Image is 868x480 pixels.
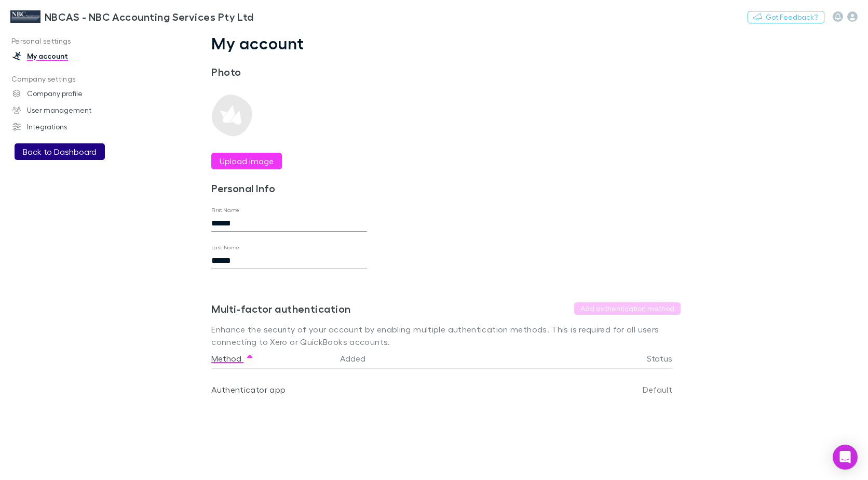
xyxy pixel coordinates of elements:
[2,48,138,64] a: My account
[211,95,253,136] img: Preview
[2,73,138,86] p: Company settings
[211,323,681,348] p: Enhance the security of your account by enabling multiple authentication methods. This is require...
[833,445,858,470] div: Open Intercom Messenger
[748,11,824,23] button: Got Feedback?
[2,102,138,118] a: User management
[15,143,105,160] button: Back to Dashboard
[10,10,40,23] img: NBCAS - NBC Accounting Services Pty Ltd's Logo
[211,206,240,214] label: First Name
[45,10,254,23] h3: NBCAS - NBC Accounting Services Pty Ltd
[574,302,681,315] button: Add authentication method
[211,369,332,410] div: Authenticator app
[579,369,672,410] div: Default
[211,33,681,53] h1: My account
[211,348,254,369] button: Method
[211,65,367,78] h3: Photo
[647,348,685,369] button: Status
[211,153,282,169] button: Upload image
[211,244,240,251] label: Last Name
[2,85,138,102] a: Company profile
[211,302,350,315] h3: Multi-factor authentication
[2,35,138,48] p: Personal settings
[211,182,367,194] h3: Personal Info
[4,4,260,29] a: NBCAS - NBC Accounting Services Pty Ltd
[220,155,274,167] label: Upload image
[2,118,138,135] a: Integrations
[340,348,378,369] button: Added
